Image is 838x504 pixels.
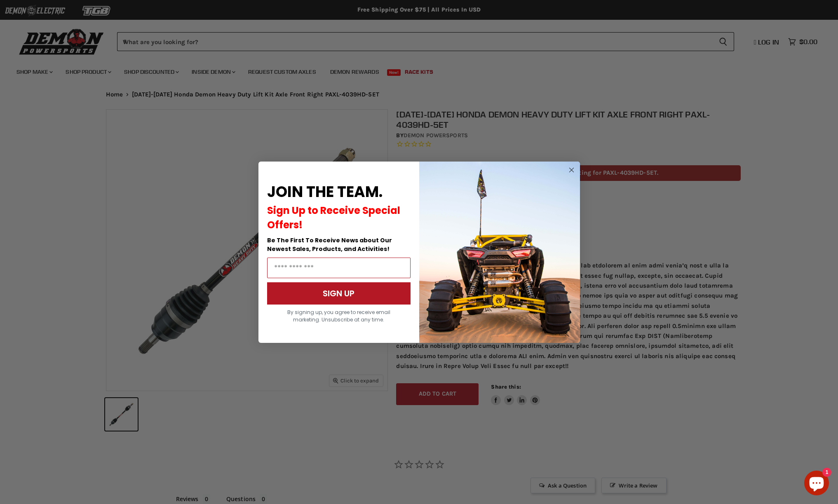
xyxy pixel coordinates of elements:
inbox-online-store-chat: Shopify online store chat [802,471,831,497]
span: Be The First To Receive News about Our Newest Sales, Products, and Activities! [267,236,392,253]
img: a9095488-b6e7-41ba-879d-588abfab540b.jpeg [419,162,580,343]
button: Close dialog [566,165,577,175]
span: By signing up, you agree to receive email marketing. Unsubscribe at any time. [287,309,390,323]
button: SIGN UP [267,282,411,305]
span: Sign Up to Receive Special Offers! [267,204,400,232]
input: Email Address [267,258,411,278]
span: JOIN THE TEAM. [267,181,383,202]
